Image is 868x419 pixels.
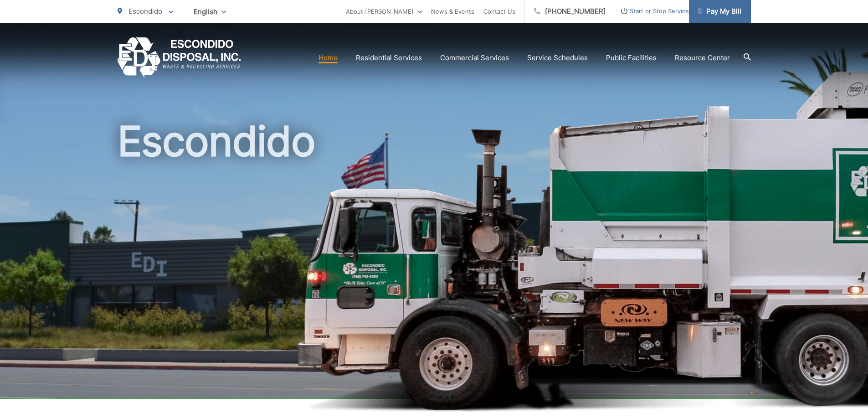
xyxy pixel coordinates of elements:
[346,6,422,17] a: About [PERSON_NAME]
[431,6,474,17] a: News & Events
[187,4,233,20] span: English
[606,52,657,63] a: Public Facilities
[675,52,730,63] a: Resource Center
[128,7,162,16] span: Escondido
[527,52,588,63] a: Service Schedules
[698,6,741,17] span: Pay My Bill
[483,6,515,17] a: Contact Us
[440,52,509,63] a: Commercial Services
[318,52,338,63] a: Home
[118,119,751,407] h1: Escondido
[356,52,422,63] a: Residential Services
[118,37,241,78] a: EDCD logo. Return to the homepage.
